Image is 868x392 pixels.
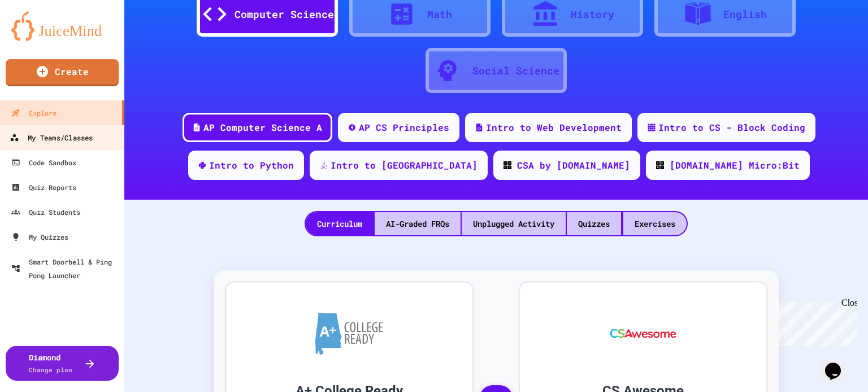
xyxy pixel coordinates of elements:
[359,121,449,134] div: AP CS Principles
[517,158,630,172] div: CSA by [DOMAIN_NAME]
[331,158,478,172] div: Intro to [GEOGRAPHIC_DATA]
[203,121,322,134] div: AP Computer Science A
[504,161,511,169] img: CODE_logo_RGB.png
[11,255,120,282] div: Smart Doorbell & Ping Pong Launcher
[670,158,800,172] div: [DOMAIN_NAME] Micro:Bit
[10,131,93,145] div: My Teams/Classes
[29,351,72,375] div: Diamond
[11,230,68,244] div: My Quizzes
[6,346,119,381] button: DiamondChange plan
[306,212,374,235] div: Curriculum
[235,7,334,22] div: Computer Science
[209,158,294,172] div: Intro to Python
[427,7,452,22] div: Math
[472,63,559,78] div: Social Science
[11,106,57,120] div: Explore
[375,212,461,235] div: AI-Graded FRQs
[571,7,614,22] div: History
[5,5,78,72] div: Chat with us now!Close
[29,365,72,374] span: Change plan
[11,156,76,169] div: Code Sandbox
[567,212,621,235] div: Quizzes
[462,212,566,235] div: Unplugged Activity
[6,59,119,86] a: Create
[486,121,622,134] div: Intro to Web Development
[315,312,383,355] img: A+ College Ready
[658,121,805,134] div: Intro to CS - Block Coding
[774,298,857,346] iframe: chat widget
[11,11,113,41] img: logo-orange.svg
[656,161,664,169] img: CODE_logo_RGB.png
[723,7,767,22] div: English
[623,212,687,235] div: Exercises
[11,205,80,219] div: Quiz Students
[11,180,76,194] div: Quiz Reports
[599,299,688,367] img: CS Awesome
[821,347,857,381] iframe: chat widget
